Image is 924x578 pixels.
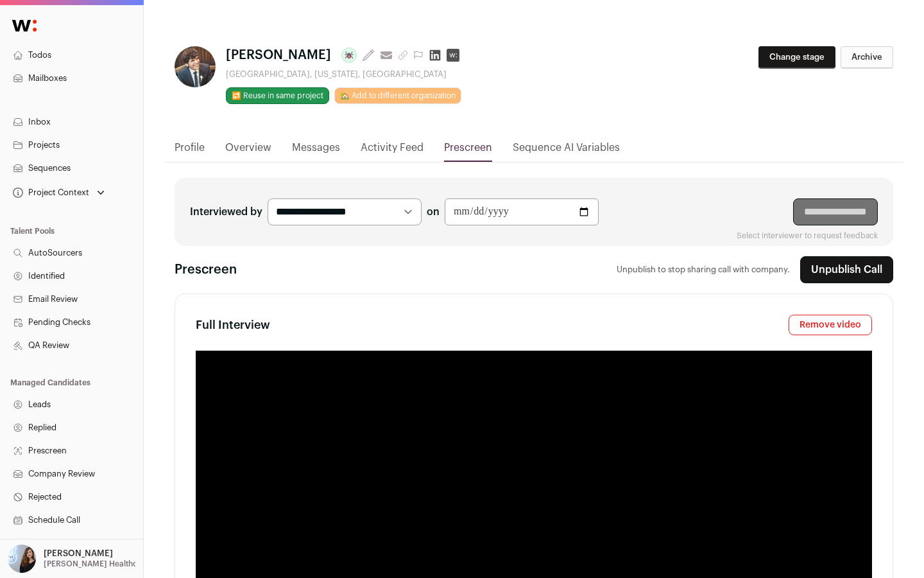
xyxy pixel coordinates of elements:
[196,316,270,334] h3: Full Interview
[5,13,44,39] img: Wellfound
[737,231,878,241] p: Select interviewer to request feedback
[10,184,107,202] button: Open dropdown
[617,265,790,275] p: Unpublish to stop sharing call with company.
[841,46,893,69] button: Archive
[8,545,36,573] img: 2529878-medium_jpg
[789,315,872,335] button: Remove video
[175,261,237,279] h3: Prescreen
[361,140,424,162] a: Activity Feed
[175,140,205,162] a: Profile
[758,46,835,69] button: Change stage
[44,559,150,569] p: [PERSON_NAME] Healthcare
[226,87,329,104] button: 🔂 Reuse in same project
[444,140,492,162] a: Prescreen
[800,256,893,283] button: Unpublish Call
[190,204,262,220] p: Interviewed by
[334,87,461,104] a: 🏡 Add to different organization
[226,46,331,64] span: [PERSON_NAME]
[5,545,138,573] button: Open dropdown
[513,140,620,162] a: Sequence AI Variables
[292,140,340,162] a: Messages
[10,188,89,198] div: Project Context
[175,46,216,87] img: 881a78fe2eedae51ba44215b2fd13399e33074f57f09ed8f5f87a2082f781862
[427,204,440,220] p: on
[44,548,113,559] p: [PERSON_NAME]
[226,69,465,80] div: [GEOGRAPHIC_DATA], [US_STATE], [GEOGRAPHIC_DATA]
[225,140,271,162] a: Overview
